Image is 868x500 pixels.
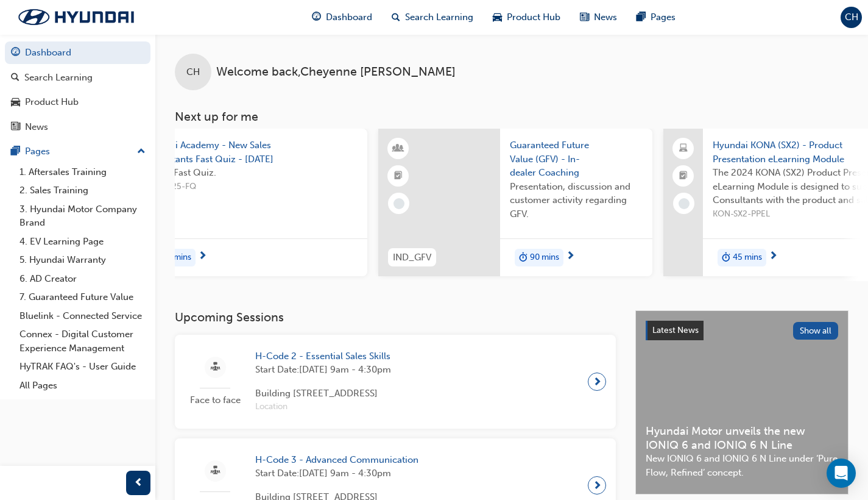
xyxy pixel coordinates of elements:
a: news-iconNews [570,5,627,30]
a: Bluelink - Connected Service [15,307,150,326]
a: IND_GFVGuaranteed Future Value (GFV) - In-dealer CoachingPresentation, discussion and customer ac... [378,129,652,276]
span: laptop-icon [679,141,688,157]
a: pages-iconPages [627,5,685,30]
button: Show all [793,322,839,340]
span: Latest News [652,325,699,335]
span: News [594,10,617,24]
span: [DATE] Fast Quiz. [143,166,358,180]
a: Latest NewsShow all [646,321,838,340]
span: 15 mins [163,251,191,265]
span: Presentation, discussion and customer activity regarding GFV. [510,180,643,221]
span: 45 mins [733,251,762,265]
span: news-icon [580,10,589,25]
span: learningRecordVerb_NONE-icon [679,198,690,209]
span: duration-icon [722,250,730,266]
a: search-iconSearch Learning [382,5,483,30]
span: Building [STREET_ADDRESS] [255,387,391,401]
span: learningResourceType_INSTRUCTOR_LED-icon [394,141,403,157]
button: CH [841,7,862,28]
span: CH [845,10,858,24]
span: next-icon [769,251,778,262]
span: Start Date: [DATE] 9am - 4:30pm [255,363,391,377]
a: Face to faceH-Code 2 - Essential Sales SkillsStart Date:[DATE] 9am - 4:30pmBuilding [STREET_ADDRE... [185,345,606,419]
span: pages-icon [637,10,646,25]
div: Search Learning [24,71,93,85]
span: prev-icon [134,476,143,491]
span: learningRecordVerb_NONE-icon [393,198,404,209]
span: sessionType_FACE_TO_FACE-icon [211,360,220,375]
div: Product Hub [25,95,79,109]
span: H-Code 2 - Essential Sales Skills [255,349,391,363]
a: Search Learning [5,66,150,89]
a: Connex - Digital Customer Experience Management [15,325,150,357]
span: sessionType_FACE_TO_FACE-icon [211,463,220,479]
span: booktick-icon [679,168,688,184]
a: Dashboard [5,41,150,64]
a: HyTRAK FAQ's - User Guide [15,357,150,376]
span: New IONIQ 6 and IONIQ 6 N Line under ‘Pure Flow, Refined’ concept. [646,452,838,479]
a: Product Hub [5,91,150,113]
button: DashboardSearch LearningProduct HubNews [5,39,150,140]
div: News [25,120,48,134]
button: Pages [5,140,150,163]
span: search-icon [11,73,19,84]
a: Latest NewsShow allHyundai Motor unveils the new IONIQ 6 and IONIQ 6 N LineNew IONIQ 6 and IONIQ ... [635,310,849,495]
span: Start Date: [DATE] 9am - 4:30pm [255,466,418,480]
a: 4. EV Learning Page [15,232,150,251]
span: Search Learning [405,10,473,24]
a: guage-iconDashboard [302,5,382,30]
span: car-icon [11,97,20,108]
span: Location [255,400,391,414]
span: up-icon [137,144,146,160]
span: Hyundai Academy - New Sales Consultants Fast Quiz - [DATE] [143,138,358,166]
span: CH [186,65,200,79]
span: next-icon [566,251,575,262]
span: IND_GFV [393,251,431,265]
span: guage-icon [11,48,20,59]
h3: Next up for me [155,110,868,124]
a: News [5,116,150,138]
a: 5. Hyundai Warranty [15,251,150,270]
span: Welcome back , Cheyenne [PERSON_NAME] [216,65,456,79]
a: 3. Hyundai Motor Company Brand [15,200,150,232]
span: guage-icon [312,10,321,25]
span: car-icon [493,10,502,25]
a: 2. Sales Training [15,181,150,200]
a: 1. Aftersales Training [15,163,150,182]
span: news-icon [11,122,20,133]
div: Open Intercom Messenger [827,459,856,488]
span: Hyundai Motor unveils the new IONIQ 6 and IONIQ 6 N Line [646,424,838,452]
span: 90 mins [530,251,559,265]
a: Hyundai Academy - New Sales Consultants Fast Quiz - [DATE][DATE] Fast Quiz.NSC-2025-FQduration-ic... [93,129,367,276]
span: search-icon [392,10,400,25]
span: booktick-icon [394,168,403,184]
h3: Upcoming Sessions [175,310,616,324]
span: duration-icon [519,250,528,266]
span: next-icon [593,373,602,390]
span: Product Hub [507,10,560,24]
span: Pages [651,10,676,24]
a: car-iconProduct Hub [483,5,570,30]
div: Pages [25,145,50,159]
span: Face to face [185,393,245,407]
span: pages-icon [11,146,20,157]
span: Guaranteed Future Value (GFV) - In-dealer Coaching [510,138,643,180]
span: H-Code 3 - Advanced Communication [255,453,418,467]
a: All Pages [15,376,150,395]
img: Trak [6,4,146,30]
span: next-icon [198,251,207,262]
span: next-icon [593,477,602,494]
span: Dashboard [326,10,372,24]
span: NSC-2025-FQ [143,180,358,194]
a: 6. AD Creator [15,270,150,288]
a: 7. Guaranteed Future Value [15,288,150,307]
